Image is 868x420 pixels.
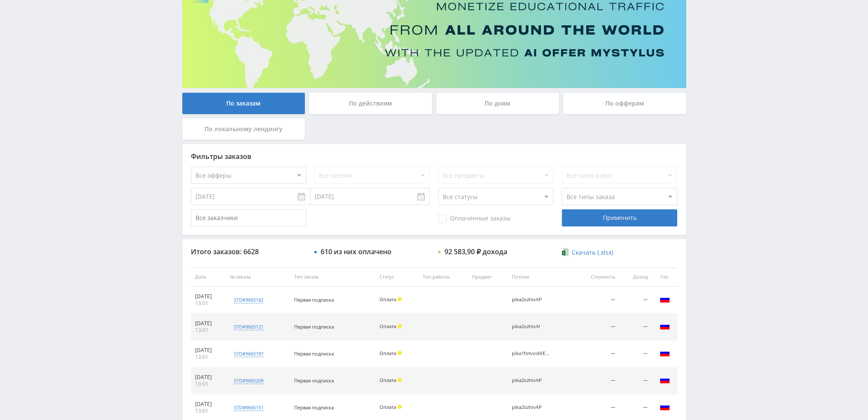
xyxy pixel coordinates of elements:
div: pika2ozhivAI [512,324,550,329]
span: Скачать (.xlsx) [572,249,613,256]
span: Холд [397,378,402,382]
div: pika2ozhivAP [512,297,550,303]
div: Применить [562,209,677,226]
div: 610 из них оплачено [321,248,392,256]
div: По заказам [182,93,305,114]
span: Холд [397,405,402,409]
td: — [620,367,652,394]
span: Оплата [380,323,396,329]
span: Оплата [380,296,396,303]
th: Гео [652,267,678,287]
th: Дата [191,267,226,287]
th: Статус [375,267,418,287]
div: Фильтры заказов [191,153,678,160]
div: pika2ozhivAP [512,405,550,410]
div: 13:01 [195,300,222,307]
span: Первая подписка [294,377,334,384]
img: rus.png [660,375,670,385]
div: Итого заказов: 6628 [191,248,306,256]
span: Холд [397,297,402,301]
span: Первая подписка [294,323,334,330]
th: Тип работы [418,267,468,287]
span: Оплата [380,350,396,356]
div: 13:01 [195,354,222,361]
span: Холд [397,351,402,355]
input: Все заказчики [191,209,306,226]
th: Доход [620,267,652,287]
div: std#9665209 [234,377,263,384]
span: Первая подписка [294,297,334,303]
div: pika1fotvvidVEO3 [512,351,550,356]
td: — [620,314,652,341]
div: std#9665197 [234,350,263,357]
td: — [573,287,620,314]
div: По действиям [309,93,432,114]
img: xlsx [562,248,569,256]
th: Предмет [468,267,507,287]
td: — [620,287,652,314]
th: Стоимость [573,267,620,287]
div: pika2ozhivAP [512,378,550,383]
td: — [573,341,620,367]
span: Первая подписка [294,404,334,411]
th: Тип заказа [290,267,375,287]
span: Оплата [380,404,396,410]
div: [DATE] [195,320,222,327]
div: [DATE] [195,347,222,354]
img: rus.png [660,294,670,304]
span: Оплаченные заказы [438,214,511,223]
div: std#9665151 [234,404,263,411]
div: [DATE] [195,374,222,381]
span: Оплата [380,377,396,383]
div: 92 583,90 ₽ дохода [444,248,507,256]
div: 13:01 [195,381,222,388]
img: rus.png [660,348,670,358]
div: std#9665162 [234,297,263,303]
span: Холд [397,324,402,328]
div: По офферам [563,93,686,114]
td: — [573,314,620,341]
div: std#9665121 [234,323,263,330]
th: Потоки [508,267,573,287]
a: Скачать (.xlsx) [562,248,613,257]
div: [DATE] [195,293,222,300]
div: По дням [436,93,559,114]
img: rus.png [660,402,670,412]
div: [DATE] [195,401,222,408]
img: rus.png [660,321,670,331]
td: — [620,341,652,367]
div: 13:01 [195,327,222,334]
td: — [573,367,620,394]
th: № заказа [226,267,290,287]
div: 13:01 [195,408,222,414]
div: По локальному лендингу [182,118,305,140]
span: Первая подписка [294,350,334,357]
